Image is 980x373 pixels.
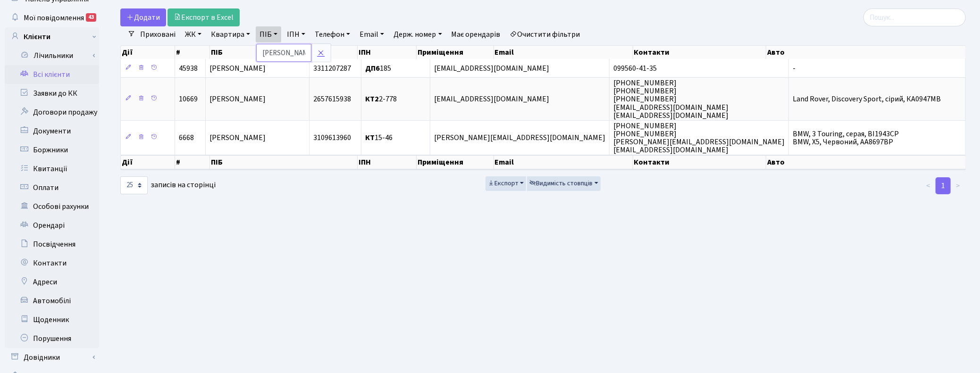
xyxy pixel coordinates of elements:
[313,63,351,74] span: 3311207287
[417,155,494,169] th: Приміщення
[448,26,504,42] a: Має орендарів
[5,84,99,103] a: Заявки до КК
[365,94,397,105] span: 2-778
[5,65,99,84] a: Всі клієнти
[434,133,605,143] span: [PERSON_NAME][EMAIL_ADDRESS][DOMAIN_NAME]
[179,94,198,105] span: 10669
[179,63,198,74] span: 45938
[179,133,194,143] span: 6668
[5,27,99,46] a: Клієнти
[5,329,99,348] a: Порушення
[5,235,99,254] a: Посвідчення
[613,78,729,120] span: [PHONE_NUMBER] [PHONE_NUMBER] [PHONE_NUMBER] [EMAIL_ADDRESS][DOMAIN_NAME] [EMAIL_ADDRESS][DOMAIN_...
[766,46,966,59] th: Авто
[5,310,99,329] a: Щоденник
[209,133,266,143] span: [PERSON_NAME]
[313,133,351,143] span: 3109613960
[494,155,633,169] th: Email
[168,8,240,26] a: Експорт в Excel
[766,155,966,169] th: Авто
[936,177,951,194] a: 1
[417,46,494,59] th: Приміщення
[365,94,379,105] b: КТ2
[863,8,966,26] input: Пошук...
[136,26,179,42] a: Приховані
[5,8,99,27] a: Мої повідомлення43
[793,63,796,74] span: -
[120,176,216,194] label: записів на сторінці
[365,133,393,143] span: 15-46
[181,26,205,42] a: ЖК
[5,216,99,235] a: Орендарі
[365,63,391,74] span: 185
[434,94,549,105] span: [EMAIL_ADDRESS][DOMAIN_NAME]
[24,13,84,23] span: Мої повідомлення
[313,94,351,105] span: 2657615938
[358,46,417,59] th: ІПН
[613,63,657,74] span: 099560-41-35
[210,46,358,59] th: ПІБ
[256,26,281,42] a: ПІБ
[5,273,99,291] a: Адреси
[5,178,99,197] a: Оплати
[5,103,99,122] a: Договори продажу
[434,63,549,74] span: [EMAIL_ADDRESS][DOMAIN_NAME]
[527,176,601,191] button: Видимість стовпців
[283,26,309,42] a: ІПН
[121,46,175,59] th: Дії
[120,8,166,26] a: Додати
[365,133,375,143] b: КТ
[5,254,99,273] a: Контакти
[175,155,210,169] th: #
[207,26,254,42] a: Квартира
[356,26,388,42] a: Email
[210,155,358,169] th: ПІБ
[209,63,266,74] span: [PERSON_NAME]
[5,122,99,141] a: Документи
[209,94,266,105] span: [PERSON_NAME]
[365,63,380,74] b: ДП6
[529,179,593,188] span: Видимість стовпців
[486,176,527,191] button: Експорт
[311,26,354,42] a: Телефон
[175,46,210,59] th: #
[5,291,99,310] a: Автомобілі
[494,46,633,59] th: Email
[120,176,148,194] select: записів на сторінці
[793,94,941,105] span: Land Rover, Discovery Sport, сірий, КА0947МВ
[5,159,99,178] a: Квитанції
[613,121,785,155] span: [PHONE_NUMBER] [PHONE_NUMBER] [PERSON_NAME][EMAIL_ADDRESS][DOMAIN_NAME] [EMAIL_ADDRESS][DOMAIN_NAME]
[633,155,767,169] th: Контакти
[86,13,96,22] div: 43
[5,348,99,367] a: Довідники
[121,155,175,169] th: Дії
[488,179,519,188] span: Експорт
[506,26,584,42] a: Очистити фільтри
[793,129,899,147] span: BMW, 3 Touring, серая, ВІ1943СР BMW, X5, Червоний, AA8697BP
[390,26,445,42] a: Держ. номер
[11,46,99,65] a: Лічильники
[5,141,99,159] a: Боржники
[633,46,767,59] th: Контакти
[126,12,160,23] span: Додати
[358,155,417,169] th: ІПН
[5,197,99,216] a: Особові рахунки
